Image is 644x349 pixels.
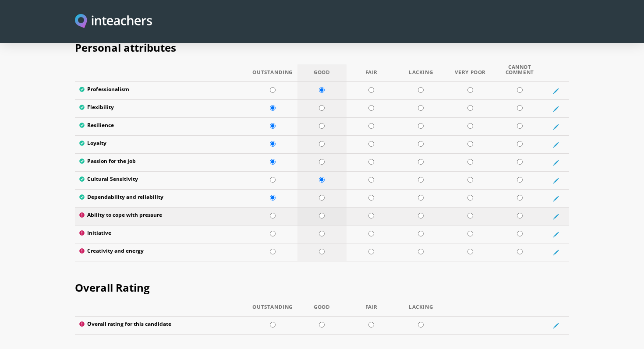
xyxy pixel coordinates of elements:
th: Lacking [396,304,446,317]
a: Visit this site's homepage [75,14,152,29]
label: Initiative [79,230,244,239]
th: Fair [347,64,396,82]
th: Lacking [396,64,446,82]
th: Good [297,304,347,317]
label: Creativity and energy [79,248,244,257]
th: Outstanding [248,304,297,317]
label: Professionalism [79,86,244,95]
label: Resilience [79,122,244,131]
label: Loyalty [79,140,244,149]
label: Dependability and reliability [79,194,244,203]
span: Personal attributes [75,40,176,55]
th: Fair [347,304,396,317]
th: Very Poor [446,64,495,82]
label: Passion for the job [79,158,244,167]
label: Flexibility [79,104,244,113]
th: Cannot Comment [495,64,545,82]
img: Inteachers [75,14,152,29]
label: Ability to cope with pressure [79,212,244,221]
span: Overall Rating [75,280,150,295]
th: Outstanding [248,64,297,82]
label: Overall rating for this candidate [79,321,244,330]
label: Cultural Sensitivity [79,176,244,185]
th: Good [297,64,347,82]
